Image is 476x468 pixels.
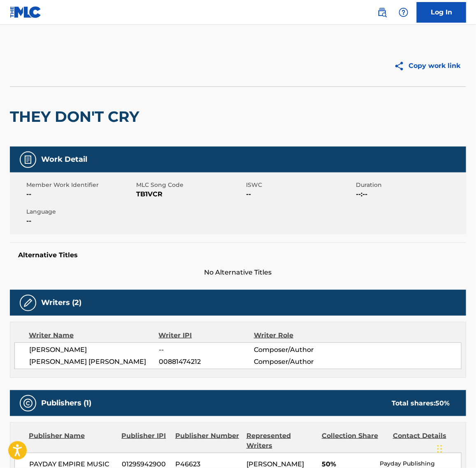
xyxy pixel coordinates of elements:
div: Writer Name [29,331,159,340]
a: Public Search [374,4,390,21]
span: -- [246,189,354,199]
span: 00881474212 [159,357,254,367]
div: Publisher Name [29,431,115,451]
div: Writer IPI [159,331,254,340]
img: help [399,7,409,17]
iframe: Chat Widget [435,428,476,468]
h5: Work Detail [41,155,87,164]
div: Publisher IPI [121,431,169,451]
span: Duration [356,181,464,189]
div: Publisher Number [175,431,240,451]
h5: Alternative Titles [18,251,458,259]
span: TB1VCR [136,189,244,199]
span: -- [26,189,134,199]
a: Log In [417,2,466,23]
h2: THEY DON'T CRY [10,107,143,126]
div: Help [395,4,412,21]
span: Member Work Identifier [26,181,134,189]
span: Composer/Author [254,345,340,355]
img: search [377,7,387,17]
span: 50 % [435,399,450,407]
div: Writer Role [254,331,340,340]
div: Contact Details [393,431,458,451]
span: ISWC [246,181,354,189]
span: -- [159,345,254,355]
span: MLC Song Code [136,181,244,189]
h5: Writers (2) [41,298,81,307]
img: MLC Logo [10,6,42,18]
span: -- [26,216,134,226]
span: [PERSON_NAME] [29,345,159,355]
span: [PERSON_NAME] [PERSON_NAME] [29,357,159,367]
img: Writers [23,298,33,308]
div: Drag [437,437,442,461]
div: Represented Writers [246,431,316,451]
img: Work Detail [23,155,33,165]
button: Copy work link [388,56,466,76]
span: Language [26,207,134,216]
span: No Alternative Titles [10,268,466,277]
p: Payday Publishing [380,459,461,468]
span: --:-- [356,189,464,199]
span: Composer/Author [254,357,340,367]
div: Collection Share [322,431,387,451]
img: Publishers [23,398,33,408]
h5: Publishers (1) [41,398,91,408]
img: Copy work link [394,61,409,71]
div: Total shares: [392,398,450,408]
